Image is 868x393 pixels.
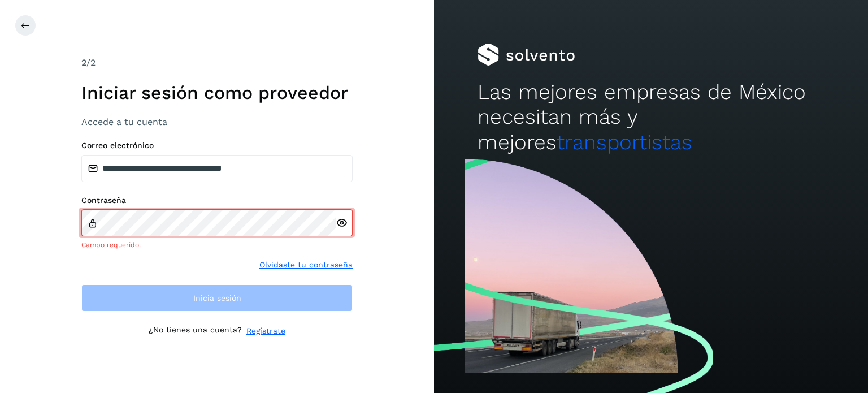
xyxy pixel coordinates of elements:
[193,294,241,302] span: Inicia sesión
[149,325,242,337] p: ¿No tienes una cuenta?
[81,56,353,70] div: /2
[81,284,353,312] button: Inicia sesión
[259,259,353,271] a: Olvidaste tu contraseña
[81,240,353,250] div: Campo requerido.
[557,130,692,154] span: transportistas
[81,196,353,205] label: Contraseña
[478,80,824,155] h2: Las mejores empresas de México necesitan más y mejores
[246,325,285,337] a: Regístrate
[81,141,353,150] label: Correo electrónico
[81,82,353,103] h1: Iniciar sesión como proveedor
[81,116,353,127] h3: Accede a tu cuenta
[81,57,86,68] span: 2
